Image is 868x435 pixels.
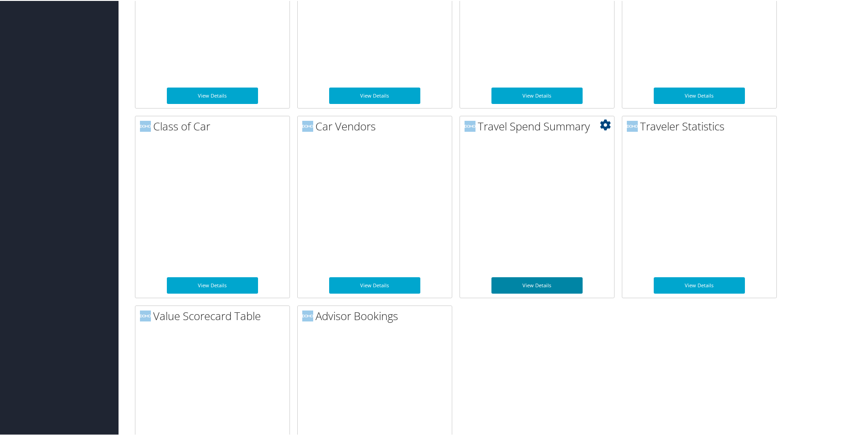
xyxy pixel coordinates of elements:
h2: Class of Car [140,118,289,133]
a: View Details [654,276,745,293]
h2: Advisor Bookings [302,307,452,323]
a: View Details [491,87,583,103]
a: View Details [491,276,583,293]
img: domo-logo.png [140,120,151,131]
img: domo-logo.png [627,120,638,131]
h2: Value Scorecard Table [140,307,289,323]
h2: Car Vendors [302,118,452,133]
a: View Details [329,87,420,103]
h2: Travel Spend Summary [465,118,614,133]
a: View Details [167,276,258,293]
img: domo-logo.png [465,120,475,131]
a: View Details [654,87,745,103]
img: domo-logo.png [302,120,313,131]
img: domo-logo.png [302,310,313,321]
img: domo-logo.png [140,310,151,321]
a: View Details [167,87,258,103]
a: View Details [329,276,420,293]
h2: Traveler Statistics [627,118,776,133]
